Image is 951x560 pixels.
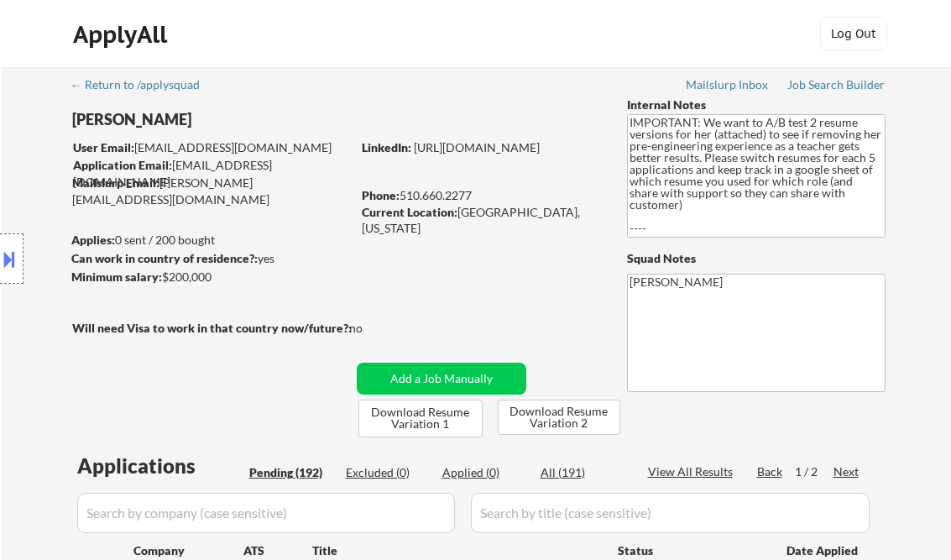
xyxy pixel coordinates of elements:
div: Pending (192) [249,464,333,481]
input: Search by title (case sensitive) [471,493,870,533]
div: Job Search Builder [787,79,886,91]
div: Applied (0) [442,464,526,481]
div: ATS [243,542,312,559]
div: Squad Notes [627,250,886,267]
div: Excluded (0) [346,464,430,481]
div: 1 / 2 [795,463,833,480]
a: Job Search Builder [787,78,886,95]
div: Title [312,542,602,559]
a: Mailslurp Inbox [686,78,770,95]
a: [URL][DOMAIN_NAME] [414,140,540,154]
strong: Phone: [362,188,400,202]
div: no [349,320,397,337]
div: Date Applied [786,542,860,559]
div: 510.660.2277 [362,187,599,204]
button: Download Resume Variation 1 [358,400,483,437]
button: Download Resume Variation 2 [498,400,620,435]
div: ← Return to /applysquad [71,79,216,91]
button: Add a Job Manually [357,363,526,395]
div: Back [757,463,784,480]
strong: LinkedIn: [362,140,411,154]
div: ApplyAll [73,20,172,49]
div: Internal Notes [627,97,886,113]
div: View All Results [648,463,738,480]
div: All (191) [541,464,624,481]
div: Mailslurp Inbox [686,79,770,91]
button: Log Out [820,17,887,50]
input: Search by company (case sensitive) [77,493,455,533]
div: Company [133,542,243,559]
div: [GEOGRAPHIC_DATA], [US_STATE] [362,204,599,237]
div: Applications [77,456,243,476]
div: Next [833,463,860,480]
a: ← Return to /applysquad [71,78,216,95]
strong: Current Location: [362,205,457,219]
